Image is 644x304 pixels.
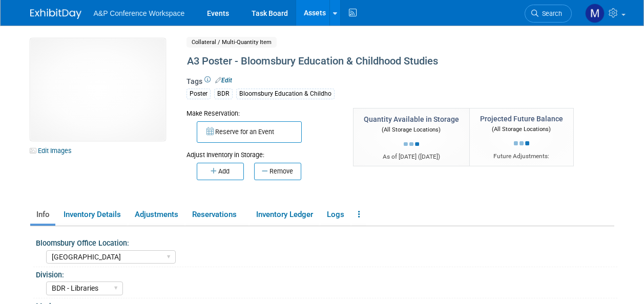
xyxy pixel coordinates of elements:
a: Inventory Ledger [250,206,319,224]
div: Projected Future Balance [480,114,563,124]
span: Collateral / Multi-Quantity Item [186,37,277,48]
img: ExhibitDay [30,9,81,19]
div: Bloomsbury Office Location: [36,235,617,248]
div: Quantity Available in Storage [364,114,459,124]
div: (All Storage Locations) [364,124,459,134]
img: Matt Hambridge [585,4,605,23]
a: Edit [215,77,232,84]
button: Add [197,163,244,180]
div: Poster [186,89,211,99]
div: As of [DATE] ( ) [364,153,459,161]
div: Future Adjustments: [480,152,563,161]
a: Info [30,206,55,224]
a: Reservations [186,206,248,224]
div: Make Reservation: [186,108,338,118]
button: Reserve for an Event [197,121,302,143]
span: Search [538,10,562,17]
span: A&P Conference Workspace [94,9,185,17]
div: Bloomsbury Education & Childho [236,89,335,99]
div: Tags [186,76,571,106]
img: View Images [30,38,165,141]
div: BDR [214,89,233,99]
div: A3 Poster - Bloomsbury Education & Childhood Studies [183,52,571,71]
a: Adjustments [129,206,184,224]
button: Remove [254,163,301,180]
a: Edit Images [30,144,76,157]
a: Logs [321,206,350,224]
div: Division: [36,267,617,280]
a: Search [525,5,572,23]
img: loading... [404,142,419,146]
img: loading... [514,141,529,145]
div: (All Storage Locations) [480,124,563,134]
div: Adjust Inventory in Storage: [186,143,338,160]
a: Inventory Details [57,206,127,224]
span: [DATE] [420,153,438,160]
